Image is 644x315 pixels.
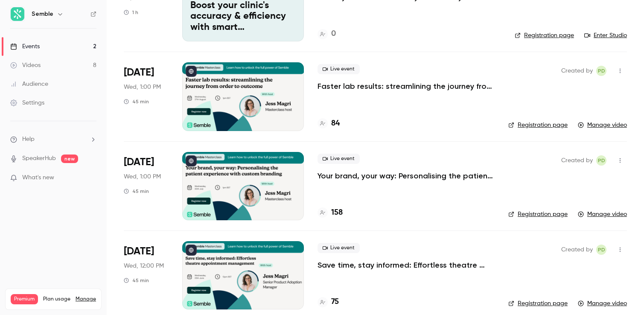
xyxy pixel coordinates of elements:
a: 158 [318,207,343,219]
h4: 158 [331,207,343,219]
span: Live event [318,154,360,164]
div: 45 min [124,188,149,195]
span: Wed, 1:00 PM [124,83,161,91]
div: Audience [10,80,48,88]
div: Events [10,42,40,51]
div: 45 min [124,277,149,284]
a: Faster lab results: streamlining the journey from order to outcome [318,81,495,91]
div: Videos [10,61,41,70]
a: Save time, stay informed: Effortless theatre appointment & list management [318,260,495,270]
a: Registration page [515,31,574,40]
a: 75 [318,296,339,308]
span: [DATE] [124,155,154,169]
span: Live event [318,243,360,253]
span: Wed, 1:00 PM [124,172,161,181]
span: Created by [561,245,593,255]
div: Jun 25 Wed, 12:00 PM (Europe/London) [124,241,169,309]
div: 1 h [124,9,138,16]
span: Live event [318,64,360,74]
h4: 75 [331,296,339,308]
span: PD [598,155,605,166]
div: 45 min [124,98,149,105]
a: Registration page [508,210,568,219]
img: Semble [11,7,24,21]
a: Registration page [508,121,568,129]
h6: Semble [32,10,53,18]
span: PD [598,66,605,76]
li: help-dropdown-opener [10,135,96,144]
span: [DATE] [124,66,154,79]
span: [DATE] [124,245,154,258]
iframe: Noticeable Trigger [86,174,96,182]
span: Pascale Day [596,155,606,166]
span: What's new [22,173,54,182]
span: Pascale Day [596,245,606,255]
a: Manage video [578,121,627,129]
div: Jul 30 Wed, 1:00 PM (Europe/London) [124,152,169,220]
a: Manage [76,296,96,303]
a: Enter Studio [584,31,627,40]
span: Plan usage [43,296,70,303]
a: Registration page [508,299,568,308]
h4: 0 [331,28,336,40]
a: Manage video [578,299,627,308]
a: Manage video [578,210,627,219]
a: Your brand, your way: Personalising the patient experience with custom branding [318,171,495,181]
div: Settings [10,99,44,107]
span: Pascale Day [596,66,606,76]
h4: 84 [331,118,340,129]
a: SpeakerHub [22,154,56,163]
span: Created by [561,66,593,76]
span: Premium [11,294,38,304]
div: Aug 27 Wed, 1:00 PM (Europe/London) [124,62,169,131]
a: 84 [318,118,340,129]
span: PD [598,245,605,255]
span: Wed, 12:00 PM [124,262,164,270]
p: Boost your clinic's accuracy & efficiency with smart questionnaires [190,0,296,33]
a: 0 [318,28,336,40]
span: Help [22,135,35,144]
span: Created by [561,155,593,166]
span: new [61,155,78,163]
